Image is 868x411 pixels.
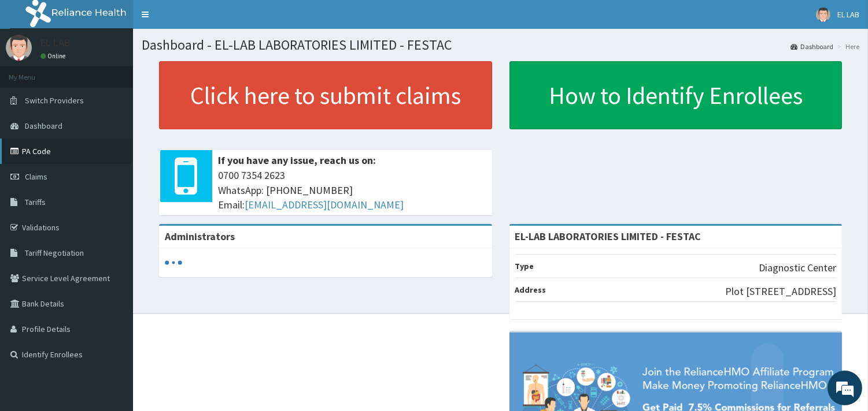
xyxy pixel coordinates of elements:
strong: EL-LAB LABORATORIES LIMITED - FESTAC [515,230,701,243]
b: If you have any issue, reach us on: [218,154,376,167]
span: Dashboard [25,121,62,131]
b: Address [515,285,546,295]
h1: Dashboard - EL-LAB LABORATORIES LIMITED - FESTAC [142,38,859,53]
b: Administrators [165,230,235,243]
a: Dashboard [791,42,833,51]
span: 0700 7354 2623 WhatsApp: [PHONE_NUMBER] Email: [218,168,486,212]
span: Tariff Negotiation [25,248,84,258]
span: Claims [25,171,47,182]
li: Here [834,42,859,51]
a: Click here to submit claims [159,61,492,129]
span: Switch Providers [25,95,84,106]
a: Online [40,52,68,60]
img: User Image [6,35,32,61]
img: User Image [816,8,830,22]
p: EL LAB [40,38,71,48]
p: Plot [STREET_ADDRESS] [725,284,836,299]
svg: audio-loading [165,254,182,271]
p: Diagnostic Center [759,260,836,275]
a: [EMAIL_ADDRESS][DOMAIN_NAME] [245,198,404,211]
span: EL LAB [837,9,859,20]
span: Tariffs [25,197,46,207]
b: Type [515,261,534,271]
a: How to Identify Enrollees [509,61,843,129]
